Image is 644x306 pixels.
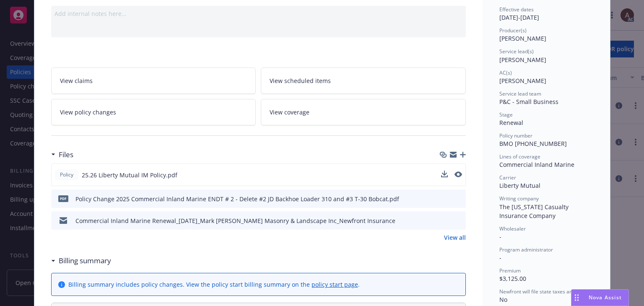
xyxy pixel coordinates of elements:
[58,171,75,179] span: Policy
[499,182,540,189] span: Liberty Mutual
[499,267,521,274] span: Premium
[75,216,395,225] div: Commercial Inland Marine Renewal_[DATE]_Mark [PERSON_NAME] Masonry & Landscape Inc_Newfront Insur...
[499,254,501,262] span: -
[499,48,534,55] span: Service lead(s)
[441,194,448,203] button: download file
[312,280,358,288] a: policy start page
[60,76,93,85] span: View claims
[60,108,116,117] span: View policy changes
[499,98,558,106] span: P&C - Small Business
[499,27,527,34] span: Producer(s)
[499,203,570,220] span: The [US_STATE] Casualty Insurance Company
[499,56,546,64] span: [PERSON_NAME]
[59,255,111,266] h3: Billing summary
[261,67,466,94] a: View scheduled items
[441,171,448,177] button: download file
[499,288,587,295] span: Newfront will file state taxes and fees
[499,225,526,232] span: Wholesaler
[454,171,462,177] button: preview file
[499,195,539,202] span: Writing company
[51,99,256,125] a: View policy changes
[499,296,507,303] span: No
[499,275,526,283] span: $3,125.00
[455,216,462,225] button: preview file
[571,289,629,306] button: Nova Assist
[499,111,513,118] span: Stage
[68,280,360,289] div: Billing summary includes policy changes. View the policy start billing summary on the .
[454,171,462,179] button: preview file
[499,119,523,127] span: Renewal
[51,255,111,266] div: Billing summary
[51,149,73,160] div: Files
[455,194,462,203] button: preview file
[571,290,582,306] div: Drag to move
[270,108,309,117] span: View coverage
[499,174,516,181] span: Carrier
[499,34,546,42] span: [PERSON_NAME]
[499,77,546,85] span: [PERSON_NAME]
[58,195,68,202] span: pdf
[589,294,622,301] span: Nova Assist
[499,132,532,139] span: Policy number
[441,171,448,179] button: download file
[55,9,462,18] div: Add internal notes here...
[270,76,331,85] span: View scheduled items
[499,90,541,97] span: Service lead team
[51,67,256,94] a: View claims
[499,233,501,241] span: -
[499,6,593,22] div: [DATE] - [DATE]
[59,149,73,160] h3: Files
[82,171,177,179] span: 25.26 Liberty Mutual IM Policy.pdf
[499,69,512,76] span: AC(s)
[75,194,399,203] div: Policy Change 2025 Commercial Inland Marine ENDT # 2 - Delete #2 JD Backhoe Loader 310 and #3 T-3...
[499,153,540,160] span: Lines of coverage
[499,140,567,148] span: BMO [PHONE_NUMBER]
[499,161,574,169] span: Commercial Inland Marine
[499,6,534,13] span: Effective dates
[441,216,448,225] button: download file
[444,233,466,242] a: View all
[499,246,553,253] span: Program administrator
[261,99,466,125] a: View coverage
